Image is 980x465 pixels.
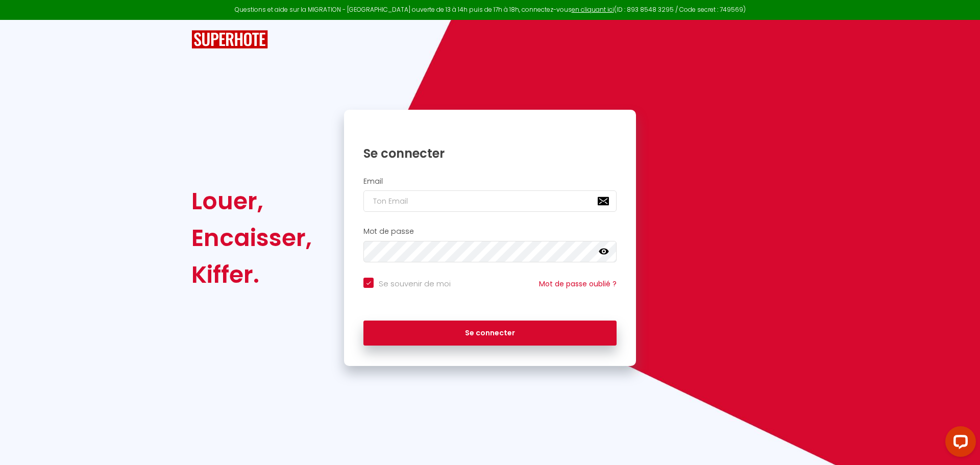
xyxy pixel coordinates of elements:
div: Louer, [191,183,312,219]
img: SuperHote logo [191,30,268,49]
a: en cliquant ici [572,5,614,14]
iframe: LiveChat chat widget [937,422,980,465]
button: Se connecter [363,321,617,346]
input: Ton Email [363,190,617,212]
div: Kiffer. [191,256,312,293]
h1: Se connecter [363,145,617,161]
a: Mot de passe oublié ? [539,279,617,289]
div: Encaisser, [191,219,312,256]
h2: Email [363,177,617,186]
h2: Mot de passe [363,227,617,236]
